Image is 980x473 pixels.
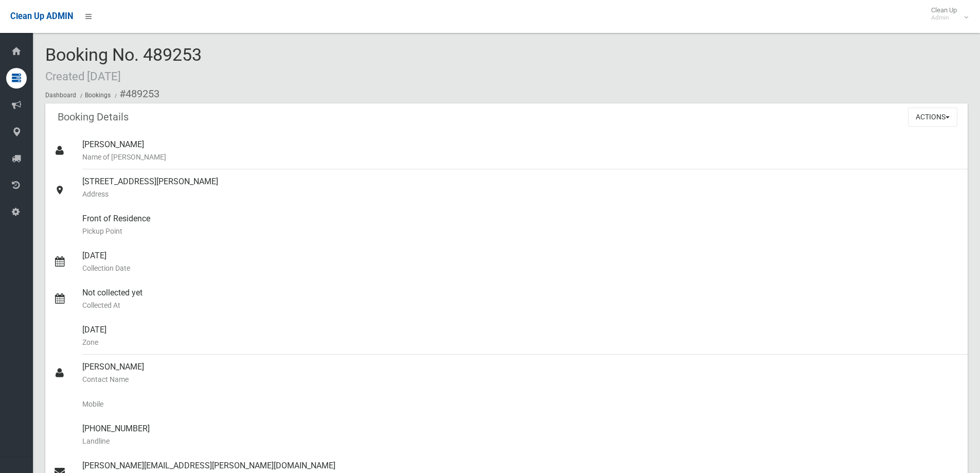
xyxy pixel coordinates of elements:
[82,416,959,453] div: [PHONE_NUMBER]
[82,299,959,311] small: Collected At
[82,243,959,281] div: [DATE]
[112,84,159,103] li: #489253
[82,169,959,206] div: [STREET_ADDRESS][PERSON_NAME]
[931,14,957,22] small: Admin
[926,6,967,22] span: Clean Up
[82,355,959,392] div: [PERSON_NAME]
[82,435,959,447] small: Landline
[82,373,959,386] small: Contact Name
[10,11,73,21] span: Clean Up ADMIN
[82,132,959,169] div: [PERSON_NAME]
[908,108,957,127] button: Actions
[45,107,141,127] header: Booking Details
[82,151,959,163] small: Name of [PERSON_NAME]
[82,398,959,410] small: Mobile
[82,336,959,348] small: Zone
[85,92,111,99] a: Bookings
[45,69,121,83] small: Created [DATE]
[82,281,959,318] div: Not collected yet
[82,318,959,355] div: [DATE]
[82,188,959,200] small: Address
[82,262,959,274] small: Collection Date
[82,225,959,237] small: Pickup Point
[82,206,959,243] div: Front of Residence
[45,44,202,84] span: Booking No. 489253
[45,92,76,99] a: Dashboard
